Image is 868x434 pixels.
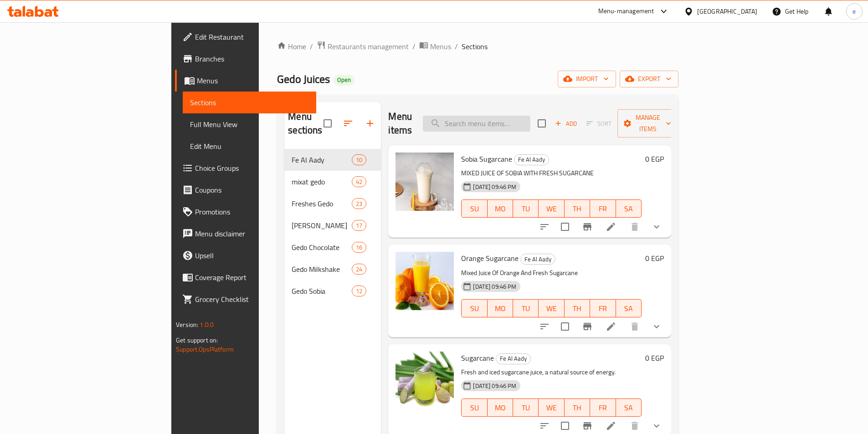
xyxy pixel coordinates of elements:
span: Fe Al Aady [514,154,549,165]
a: Branches [175,48,316,70]
div: Gedo Sobia12 [284,280,381,302]
button: sort-choices [534,216,555,238]
span: Sections [190,97,309,108]
button: Add [551,117,580,131]
span: e [853,6,856,16]
span: WE [542,202,560,215]
span: TU [517,202,535,215]
span: Select section [532,114,551,133]
a: Edit Restaurant [175,26,316,48]
div: Gedo Sobia [292,286,352,296]
span: [DATE] 09:46 PM [469,282,520,291]
span: [PERSON_NAME] [292,220,352,231]
span: SU [465,401,483,414]
button: SA [616,199,642,218]
span: MO [491,202,509,215]
div: items [352,220,366,231]
span: Version: [176,319,198,331]
div: [PERSON_NAME]17 [284,214,381,236]
span: Get support on: [176,334,218,346]
button: MO [488,398,513,417]
span: Open [334,76,354,84]
button: Manage items [617,109,678,138]
button: TH [565,398,590,417]
span: Coupons [195,184,309,195]
img: Sugarcane [395,352,454,410]
span: Choice Groups [195,163,309,174]
button: TH [565,199,590,218]
a: Promotions [175,201,316,223]
a: Edit menu item [606,321,616,332]
button: SU [461,199,487,218]
span: Branches [195,53,309,64]
a: Restaurants management [317,41,409,52]
a: Grocery Checklist [175,288,316,310]
p: Fresh and iced sugarcane juice, a natural source of energy. [461,367,642,378]
span: Sort sections [337,112,359,134]
button: WE [539,398,564,417]
a: Edit menu item [606,221,616,232]
div: Gedo Chocolate [292,242,352,253]
a: Support.OpsPlatform [176,343,234,355]
nav: breadcrumb [277,41,678,52]
span: 12 [352,287,366,296]
span: FR [594,401,612,414]
a: Menus [175,70,316,92]
span: Select section first [580,117,617,131]
button: delete [624,316,646,337]
span: FR [594,302,612,315]
span: Fe Al Aady [292,154,352,165]
button: show more [646,316,668,337]
span: SA [620,302,638,315]
a: Choice Groups [175,157,316,179]
a: Full Menu View [183,113,316,135]
span: Sugarcane [461,351,494,365]
button: FR [590,398,616,417]
svg: Show Choices [651,321,662,332]
span: Sobia Sugarcane [461,152,512,166]
span: Manage items [625,112,671,135]
span: Upsell [195,250,309,261]
div: items [352,176,366,187]
div: Fe Al Aady [496,353,531,364]
span: Edit Menu [190,141,309,152]
a: Menu disclaimer [175,223,316,245]
h6: 0 EGP [645,252,664,265]
div: items [352,286,366,296]
div: Menu-management [598,6,654,17]
img: Orange Sugarcane [395,252,454,310]
div: Fe Al Aady10 [284,149,381,171]
span: Add [554,118,578,129]
button: WE [539,199,564,218]
span: Gedo Milkshake [292,264,352,275]
div: [GEOGRAPHIC_DATA] [697,6,757,16]
button: SU [461,299,487,317]
a: Edit menu item [606,420,616,431]
span: [DATE] 09:46 PM [469,382,520,390]
button: import [558,71,616,87]
button: MO [488,299,513,317]
span: SU [465,202,483,215]
div: Freshes Gedo [292,198,352,209]
a: Upsell [175,245,316,266]
span: Edit Restaurant [195,31,309,42]
span: TU [517,401,535,414]
a: Sections [183,92,316,113]
button: TU [513,299,539,317]
div: Gedo Milkshake24 [284,258,381,280]
a: Edit Menu [183,135,316,157]
a: Coverage Report [175,266,316,288]
button: delete [624,216,646,238]
span: TH [568,202,586,215]
button: TU [513,398,539,417]
button: SU [461,398,487,417]
button: Branch-specific-item [576,316,598,337]
span: 23 [352,199,366,208]
span: 10 [352,156,366,164]
span: Select all sections [318,114,337,133]
img: Sobia Sugarcane [395,153,454,211]
button: TU [513,199,539,218]
button: MO [488,199,513,218]
button: Add section [359,112,381,134]
span: Add item [551,117,580,131]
